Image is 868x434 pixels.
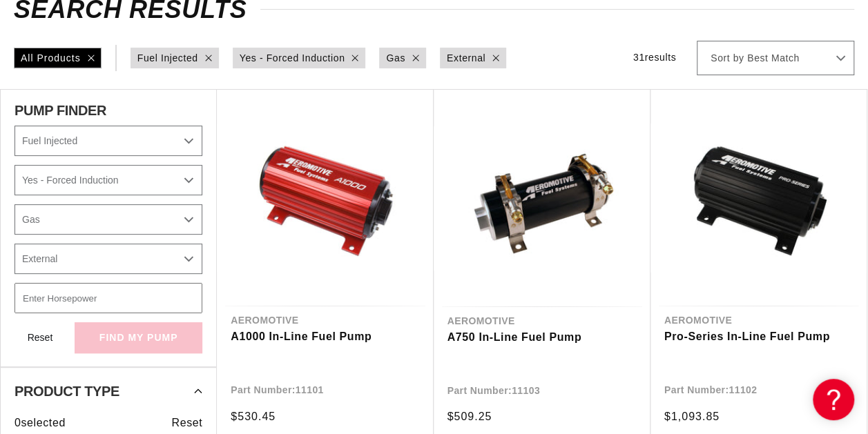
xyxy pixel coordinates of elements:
[171,414,202,432] span: Reset
[697,41,854,75] select: Sort by
[633,52,676,63] span: 31 results
[15,322,66,353] button: Reset
[15,165,202,195] select: Power Adder
[231,328,419,346] a: A1000 In-Line Fuel Pump
[664,328,853,346] a: Pro-Series In-Line Fuel Pump
[447,50,485,66] a: External
[711,52,744,66] span: Sort by
[15,414,66,432] span: 0 selected
[240,50,345,66] a: Yes - Forced Induction
[15,384,119,398] span: Product Type
[15,204,202,235] select: Fuel
[137,50,198,66] a: Fuel Injected
[14,48,102,68] div: All Products
[15,126,202,156] select: CARB or EFI
[447,328,637,346] a: A750 In-Line Fuel Pump
[15,244,202,274] select: Mounting
[386,50,405,66] a: Gas
[15,283,202,313] input: Enter Horsepower
[15,103,106,117] span: PUMP FINDER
